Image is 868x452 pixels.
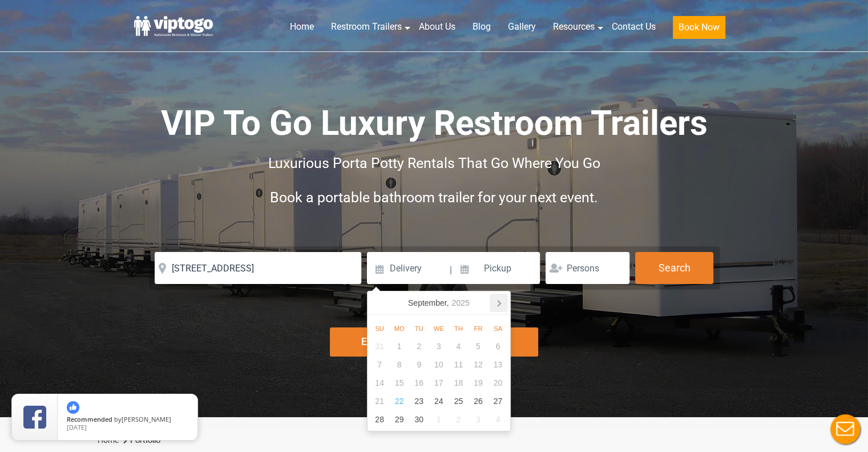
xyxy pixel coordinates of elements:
div: 22 [389,392,409,410]
span: Recommended [67,415,112,423]
a: Contact Us [603,14,664,39]
div: 23 [409,392,429,410]
div: 5 [469,337,488,355]
div: 10 [429,355,449,374]
span: by [67,416,188,424]
div: 3 [429,337,449,355]
div: 8 [389,355,409,374]
div: 4 [488,410,508,429]
div: 9 [409,355,429,374]
div: Tu [409,322,429,335]
div: 2 [409,337,429,355]
span: Luxurious Porta Potty Rentals That Go Where You Go [268,155,600,171]
div: 19 [469,374,488,392]
i: 2025 [452,296,470,310]
div: We [429,322,449,335]
span: VIP To Go Luxury Restroom Trailers [161,103,708,143]
li: Portfolio [120,434,160,447]
input: Where do you need your restroom? [155,252,361,284]
div: 21 [370,392,390,410]
div: 1 [429,410,449,429]
a: Book Now [664,14,734,46]
div: September, [403,294,474,312]
div: 28 [370,410,390,429]
button: Search [635,252,713,284]
div: 25 [449,392,469,410]
div: Fr [469,322,488,335]
a: Blog [464,14,499,39]
div: 4 [449,337,469,355]
div: 31 [370,337,390,355]
input: Persons [546,252,629,284]
button: Book Now [673,16,725,39]
a: About Us [410,14,464,39]
div: Mo [389,322,409,335]
img: thumbs up icon [67,401,79,414]
div: 12 [469,355,488,374]
div: 2 [449,410,469,429]
div: 18 [449,374,469,392]
div: 17 [429,374,449,392]
div: 13 [488,355,508,374]
a: Home [281,14,322,39]
div: 26 [469,392,488,410]
div: 7 [370,355,390,374]
div: 15 [389,374,409,392]
div: 27 [488,392,508,410]
div: Su [370,322,390,335]
div: 16 [409,374,429,392]
span: [DATE] [67,423,87,431]
span: | [450,252,452,289]
div: 6 [488,337,508,355]
div: 30 [409,410,429,429]
button: Live Chat [822,406,868,452]
a: Gallery [499,14,544,39]
div: 3 [469,410,488,429]
div: 14 [370,374,390,392]
div: Explore Restroom Trailers [330,327,538,357]
div: 20 [488,374,508,392]
div: 29 [389,410,409,429]
input: Delivery [367,252,449,284]
div: Sa [488,322,508,335]
div: 24 [429,392,449,410]
div: 1 [389,337,409,355]
input: Pickup [454,252,540,284]
div: Th [449,322,469,335]
div: 11 [449,355,469,374]
span: Book a portable bathroom trailer for your next event. [270,189,598,206]
span: [PERSON_NAME] [122,415,171,423]
a: Restroom Trailers [322,14,410,39]
img: Review Rating [23,406,46,429]
a: Resources [544,14,603,39]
